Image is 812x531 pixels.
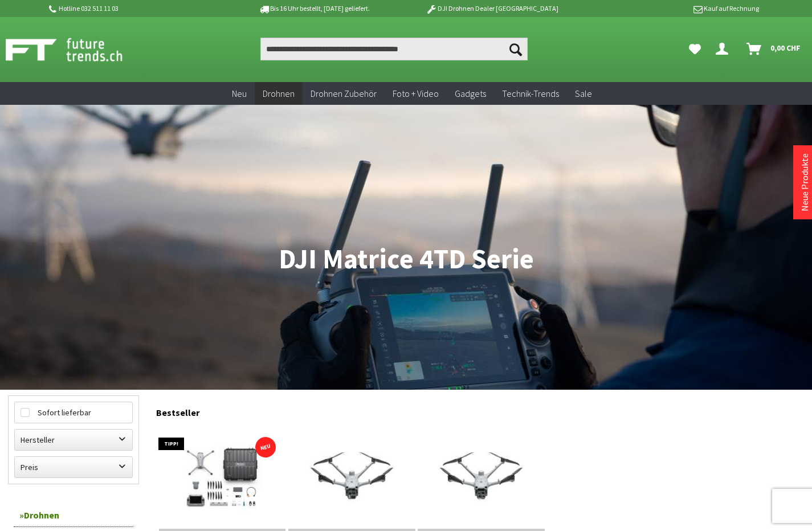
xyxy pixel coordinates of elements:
p: Bis 16 Uhr bestellt, [DATE] geliefert. [225,2,403,15]
span: Neu [232,88,247,99]
a: Sale [567,82,600,105]
p: Hotline 032 511 11 03 [47,2,225,15]
img: Shop Futuretrends - zur Startseite wechseln [6,35,148,64]
button: Suchen [504,38,528,60]
label: Hersteller [15,430,132,450]
span: Sale [575,88,592,99]
a: Gadgets [447,82,494,105]
h1: DJI Matrice 4TD Serie [8,245,804,273]
a: Dein Konto [711,38,737,60]
a: Warenkorb [742,38,806,60]
input: Produkt, Marke, Kategorie, EAN, Artikelnummer… [260,38,528,60]
img: Matrice 4TD für das Dock 3 [418,430,545,525]
img: Matrice 4D für das Dock 3 [288,430,415,525]
span: 0,00 CHF [770,39,801,57]
span: Drohnen [263,88,295,99]
a: Drohnen Zubehör [303,82,385,105]
span: Gadgets [455,88,486,99]
a: Foto + Video [385,82,447,105]
p: Kauf auf Rechnung [581,2,759,15]
span: Technik-Trends [502,88,559,99]
a: Neue Produkte [799,153,810,211]
p: DJI Drohnen Dealer [GEOGRAPHIC_DATA] [403,2,581,15]
a: Drohnen [14,504,133,527]
div: Bestseller [156,395,804,424]
span: Foto + Video [393,88,439,99]
span: Drohnen Zubehör [311,88,377,99]
a: Drohnen [255,82,303,105]
label: Sofort lieferbar [15,402,132,423]
a: Neu [224,82,255,105]
img: DJI Matrice 4TD Standalone Set (inkl. 12 M DJI Care Enterprise Plus) [159,432,286,523]
a: Technik-Trends [494,82,567,105]
label: Preis [15,457,132,477]
a: Meine Favoriten [683,38,707,60]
